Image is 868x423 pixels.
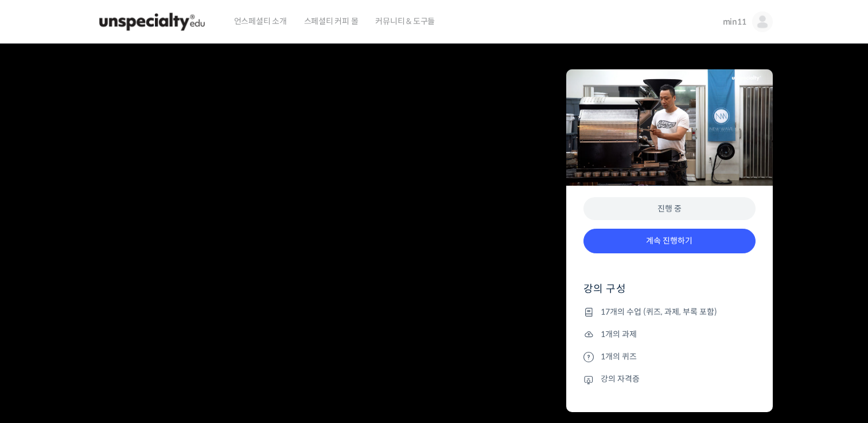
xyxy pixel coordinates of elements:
li: 17개의 수업 (퀴즈, 과제, 부록 포함) [583,305,756,319]
span: min11 [723,17,746,27]
li: 강의 자격증 [583,373,756,386]
div: 진행 중 [583,197,756,221]
a: 계속 진행하기 [583,229,756,253]
h4: 강의 구성 [583,282,756,305]
li: 1개의 과제 [583,327,756,341]
li: 1개의 퀴즈 [583,350,756,363]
